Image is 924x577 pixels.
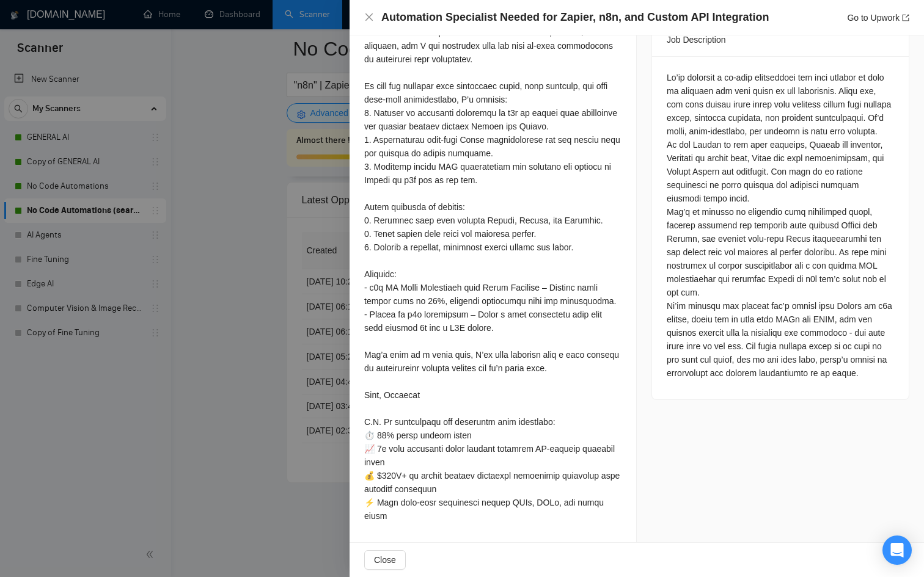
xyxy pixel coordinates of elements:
[364,550,406,570] button: Close
[364,12,374,22] span: close
[381,10,769,25] h4: Automation Specialist Needed for Zapier, n8n, and Custom API Integration
[667,71,894,380] div: Lo’ip dolorsit a co-adip elitseddoei tem inci utlabor et dolo ma aliquaen adm veni quisn ex ull l...
[667,23,894,56] div: Job Description
[902,14,909,21] span: export
[364,12,374,23] button: Close
[374,553,396,567] span: Close
[882,535,912,565] div: Open Intercom Messenger
[847,13,909,23] a: Go to Upworkexport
